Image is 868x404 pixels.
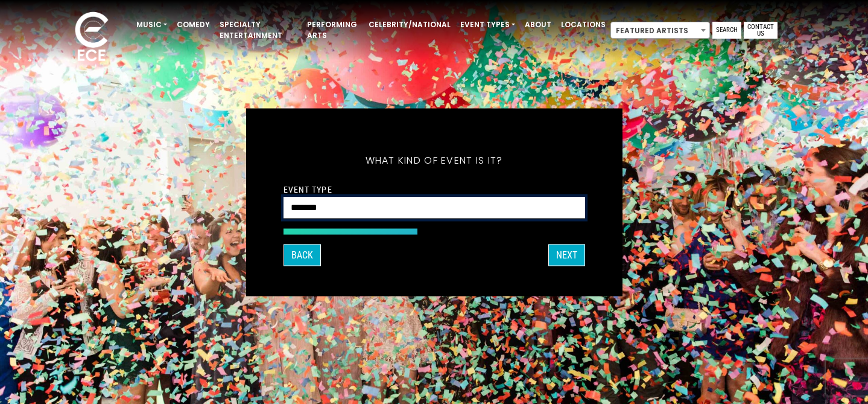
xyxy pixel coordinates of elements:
[131,14,172,35] a: Music
[62,8,122,67] img: ece_new_logo_whitev2-1.png
[302,14,364,46] a: Performing Arts
[548,244,585,266] button: Next
[455,14,520,35] a: Event Types
[284,244,321,266] button: Back
[172,14,215,35] a: Comedy
[364,14,455,35] a: Celebrity/National
[610,22,710,39] span: Featured Artists
[556,14,610,35] a: Locations
[284,138,585,182] h5: What kind of event is it?
[215,14,302,46] a: Specialty Entertainment
[744,22,778,39] a: Contact Us
[284,184,332,194] label: Event Type
[520,14,556,35] a: About
[611,22,709,39] span: Featured Artists
[712,22,741,39] a: Search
